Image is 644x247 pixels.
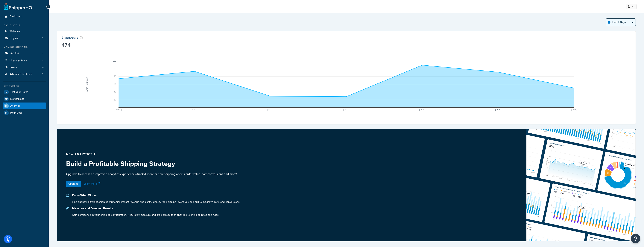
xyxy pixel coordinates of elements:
[3,24,46,27] div: Basic Setup
[116,109,122,111] text: [DATE]
[114,98,116,101] text: 20
[343,109,349,111] text: [DATE]
[3,35,46,42] li: Origins
[10,91,28,94] span: Test Your Rates
[3,64,46,71] a: Boxes
[114,83,116,85] text: 60
[3,85,46,88] div: Resources
[3,28,46,35] li: Websites
[3,57,46,64] a: Shipping Rules
[66,172,337,176] p: Upgrade to access an improved analytics experience—track & monitor how shipping affects order val...
[3,109,46,116] a: Help Docs
[3,35,46,42] a: Origins3
[10,97,24,101] span: Marketplace
[72,200,240,204] p: Find out how different shipping strategies impact revenue and costs. Identify the shipping levers...
[3,103,46,109] a: Analytics
[3,89,46,95] a: Test Your Rates
[3,50,46,57] a: Carriers
[10,66,17,69] span: Boxes
[495,109,501,111] text: [DATE]
[115,106,116,109] text: 0
[3,13,46,20] a: Dashboard
[10,104,21,108] span: Analytics
[10,59,27,62] span: Shipping Rules
[10,37,18,40] span: Origins
[10,73,32,76] span: Advanced Features
[10,15,22,18] span: Dashboard
[3,71,46,78] li: Advanced Features
[192,109,198,111] text: [DATE]
[86,77,88,91] text: Rate Requests
[3,71,46,78] a: Advanced Features3
[3,96,46,102] a: Marketplace
[419,109,425,111] text: [DATE]
[66,181,81,187] a: Upgrade
[72,213,219,217] p: Gain confidence in your shipping configuration. Accurately measure and predict results of changes...
[10,30,20,33] span: Websites
[114,91,116,93] text: 40
[62,43,83,48] div: 474
[114,75,116,78] text: 80
[3,46,46,49] div: Manage Shipping
[62,49,631,120] svg: A chart.
[10,52,19,55] span: Carriers
[10,111,22,115] span: Help Docs
[42,37,43,40] span: 3
[3,28,46,35] a: Websites1
[72,206,219,211] p: Measure and Forecast Results
[66,152,337,157] p: New analytics
[62,35,83,40] div: # Requests
[72,193,240,198] p: Know What Works
[84,182,101,186] a: Learn More
[571,109,577,111] text: [DATE]
[43,30,43,33] span: 1
[42,73,43,76] span: 3
[268,109,274,111] text: [DATE]
[66,160,337,167] h3: Build a Profitable Shipping Strategy
[113,60,116,62] text: 120
[113,67,116,70] text: 100
[631,234,640,243] button: Open Resource Center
